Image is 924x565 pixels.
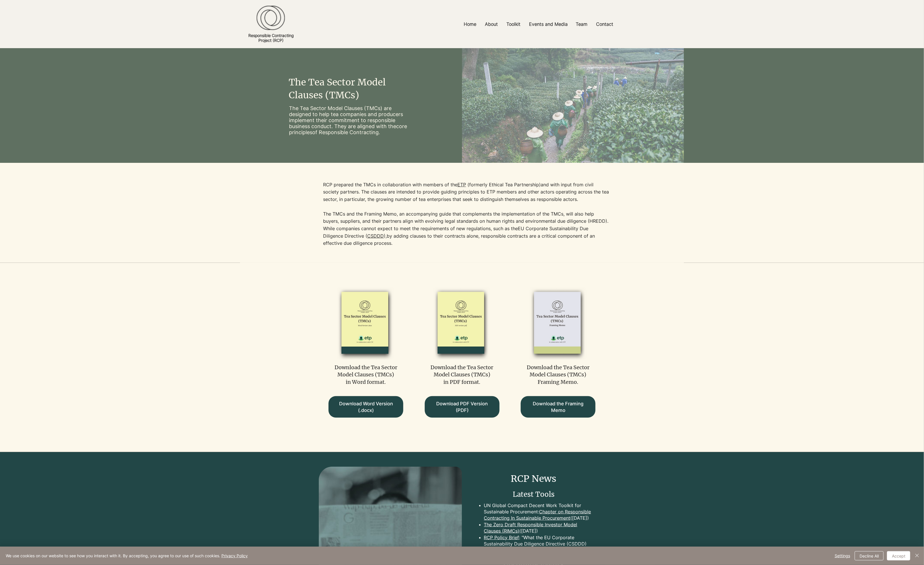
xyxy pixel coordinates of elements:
[289,105,414,135] p: The Tea Sector Model Clauses (TMCs) are designed to help tea companies and producers implement th...
[329,396,403,418] a: Download Word Version (.docx)
[914,551,921,560] button: Close
[248,33,294,43] a: Responsible ContractingProject (RCP)
[421,286,503,360] img: TMCS pdf_beige BG.png
[415,364,509,371] p: Download the Tea Sector
[887,551,910,560] button: Accept
[325,286,406,360] img: TMCs Word_beige BG.png
[476,472,591,485] h2: RCP News
[914,552,921,559] img: Close
[573,18,590,31] p: Team
[592,18,618,31] a: Contact
[571,18,592,31] a: Team
[484,509,591,521] a: Chapter on Responsible Contracting In Sustainable Procurement
[482,18,501,31] p: About
[289,123,407,135] a: core principles
[855,551,884,560] button: Decline All
[323,247,610,255] p: ​
[221,553,248,558] a: Privacy Policy
[367,233,384,239] a: CSDDD
[476,490,591,499] h3: Latest Tools
[386,233,387,239] a: ,
[484,535,587,553] a: : "What the EU Corporate Sustainability Due Diligence Directive (CSDDD) Says About Contracts" ([D...
[512,364,605,371] p: Download the Tea Sector
[457,182,541,187] a: ETP(formerly Ethical Tea Partnership)
[835,552,850,560] span: Settings
[593,18,616,31] p: Contact
[484,521,591,534] p: (
[536,528,538,534] a: )
[319,364,413,371] p: Download the Tea Sector
[521,396,595,418] a: Download the Framing Memo
[393,18,684,31] nav: Site
[6,553,248,558] span: We use cookies on our website to see how you interact with it. By accepting, you agree to our use...
[323,210,610,247] p: The TMCs and the Framing Memo, an accompanying guide that complements the implementation of the T...
[484,502,591,521] p: UN Global Compact Decent Work Toolkit for Sustainable Procurement: ([DATE])
[415,378,509,386] p: in PDF format.
[504,18,523,31] p: Toolkit
[384,233,386,239] a: )
[481,18,502,31] a: About
[323,181,610,203] p: RCP prepared the TMCs in collaboration with members of the and with input from civil society part...
[484,522,577,534] a: The Zero Draft Responsible Investor Model Clauses (RIMCs)
[521,528,536,534] a: [DATE]
[334,400,398,414] span: Download Word Version (.docx)
[425,396,500,418] a: Download PDF Version (PDF)
[289,77,386,101] span: The Tea Sector Model Clauses (TMCs)
[462,48,684,163] img: Tea Pickers
[319,378,413,386] p: in Word format.
[415,371,509,378] p: Model Clauses (TMCs)
[526,400,590,414] span: Download the Framing Memo
[430,400,494,414] span: Download PDF Version (PDF)
[512,378,605,386] p: Framing Memo.
[459,18,481,31] a: Home
[457,182,466,187] span: ETP
[319,371,413,378] p: Model Clauses (TMCs)
[525,18,571,31] a: Events and Media
[461,18,479,31] p: Home
[526,18,571,31] p: Events and Media
[323,226,588,239] a: EU Corporate Sustainability Due Diligence Directive (
[512,371,605,378] p: Model Clauses (TMCs)
[517,286,599,360] img: TMCs Framing Memo_beige bg.png
[502,18,525,31] a: Toolkit
[484,535,519,540] a: RCP Policy Brief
